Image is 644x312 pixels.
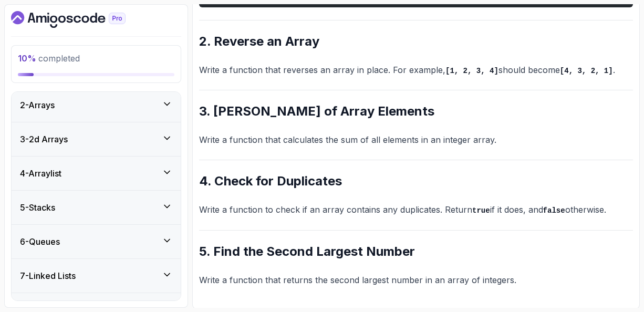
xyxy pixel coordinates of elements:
p: Write a function that calculates the sum of all elements in an integer array. [199,132,633,147]
button: 3-2d Arrays [12,122,181,156]
h2: 3. [PERSON_NAME] of Array Elements [199,103,633,120]
h3: 2 - Arrays [20,99,55,111]
h2: 2. Reverse an Array [199,33,633,50]
h3: 3 - 2d Arrays [20,133,68,145]
h3: 4 - Arraylist [20,167,61,180]
span: completed [18,53,80,64]
code: false [543,206,565,215]
p: Write a function that reverses an array in place. For example, should become . [199,63,633,78]
button: 4-Arraylist [12,157,181,190]
span: 10 % [18,53,36,64]
p: Write a function that returns the second largest number in an array of integers. [199,273,633,287]
code: [4, 3, 2, 1] [560,67,613,75]
button: 5-Stacks [12,191,181,224]
button: 6-Queues [12,225,181,258]
h3: 5 - Stacks [20,201,55,214]
h3: 6 - Queues [20,235,60,248]
button: 7-Linked Lists [12,259,181,293]
code: [1, 2, 3, 4] [445,67,498,75]
h2: 5. Find the Second Largest Number [199,243,633,260]
a: Dashboard [11,11,150,28]
h2: 4. Check for Duplicates [199,173,633,190]
p: Write a function to check if an array contains any duplicates. Return if it does, and otherwise. [199,202,633,217]
h3: 7 - Linked Lists [20,269,76,282]
button: 2-Arrays [12,88,181,122]
code: true [472,206,490,215]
